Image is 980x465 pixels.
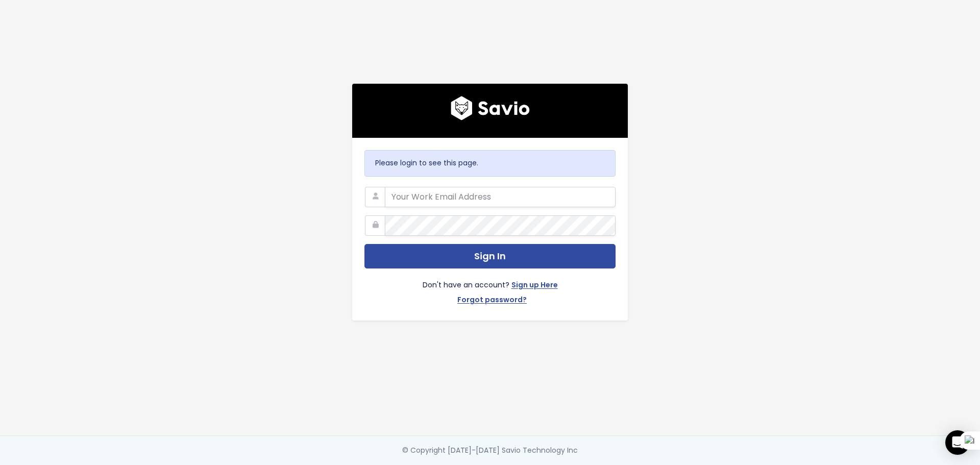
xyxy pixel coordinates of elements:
[457,293,527,308] a: Forgot password?
[402,444,578,457] div: © Copyright [DATE]-[DATE] Savio Technology Inc
[364,244,616,269] button: Sign In
[385,187,616,207] input: Your Work Email Address
[364,268,616,308] div: Don't have an account?
[451,96,530,120] img: logo600x187.a314fd40982d.png
[511,279,558,293] a: Sign up Here
[375,157,605,169] p: Please login to see this page.
[945,430,970,455] div: Open Intercom Messenger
